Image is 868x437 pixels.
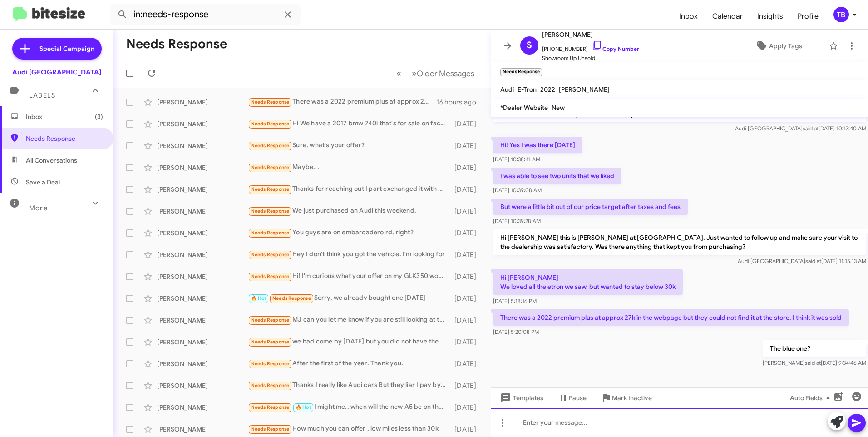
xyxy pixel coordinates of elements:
[542,40,639,54] span: [PHONE_NUMBER]
[493,218,541,224] span: [DATE] 10:39:28 AM
[251,164,290,170] span: Needs Response
[790,3,826,30] a: Profile
[527,38,532,53] span: S
[248,228,450,238] div: You guys are on embarcadero rd, right?
[500,104,548,112] span: *Dealer Website
[251,121,290,127] span: Needs Response
[450,141,483,150] div: [DATE]
[26,178,60,187] span: Save a Deal
[493,229,866,255] p: Hi [PERSON_NAME] this is [PERSON_NAME] at [GEOGRAPHIC_DATA]. Just wanted to follow up and make su...
[612,390,652,406] span: Mark Inactive
[450,272,483,281] div: [DATE]
[39,44,94,53] span: Special Campaign
[157,272,248,281] div: [PERSON_NAME]
[436,98,483,107] div: 16 hours ago
[248,315,450,325] div: MJ can you let me know if you are still looking at this particular car?
[251,252,290,258] span: Needs Response
[750,3,790,30] a: Insights
[450,163,483,172] div: [DATE]
[248,358,450,369] div: After the first of the year. Thank you.
[157,228,248,238] div: [PERSON_NAME]
[833,7,849,22] div: TB
[110,4,301,25] input: Search
[783,390,841,406] button: Auto Fields
[803,125,819,132] span: said at
[450,250,483,259] div: [DATE]
[542,29,639,40] span: [PERSON_NAME]
[157,294,248,303] div: [PERSON_NAME]
[406,64,480,83] button: Next
[763,359,866,366] span: [PERSON_NAME] [DATE] 9:34:46 AM
[248,162,450,173] div: Maybe...
[450,294,483,303] div: [DATE]
[396,68,401,79] span: «
[251,404,290,410] span: Needs Response
[248,271,450,282] div: Hi! I'm curious what your offer on my GLK350 would be? Happy holidays to you!
[272,295,311,301] span: Needs Response
[157,338,248,347] div: [PERSON_NAME]
[732,38,824,54] button: Apply Tags
[26,134,103,143] span: Needs Response
[248,249,450,260] div: Hey I don't think you got the vehicle. I'm looking for
[450,316,483,325] div: [DATE]
[248,293,450,303] div: Sorry, we already bought one [DATE]
[500,85,514,94] span: Audi
[500,68,542,76] small: Needs Response
[493,137,582,153] p: Hi! Yes I was there [DATE]
[157,207,248,216] div: [PERSON_NAME]
[551,390,594,406] button: Pause
[157,316,248,325] div: [PERSON_NAME]
[157,98,248,107] div: [PERSON_NAME]
[248,380,450,391] div: Thanks I really like Audi cars But they liar I pay by USD. But they give me spare tire Made in [G...
[391,64,407,83] button: Previous
[493,168,621,184] p: I was able to see two units that we liked
[126,37,227,51] h1: Needs Response
[450,381,483,390] div: [DATE]
[248,206,450,216] div: We just purchased an Audi this weekend.
[251,99,290,105] span: Needs Response
[251,143,290,149] span: Needs Response
[12,38,102,60] a: Special Campaign
[559,85,610,94] span: [PERSON_NAME]
[29,204,48,212] span: More
[248,184,450,194] div: Thanks for reaching out I part exchanged it with Porsche Marin
[450,185,483,194] div: [DATE]
[540,85,555,94] span: 2022
[705,3,750,30] a: Calendar
[672,3,705,30] span: Inbox
[493,328,539,335] span: [DATE] 5:20:08 PM
[248,424,450,434] div: How much you can offer , low miles less than 30k
[450,207,483,216] div: [DATE]
[790,390,833,406] span: Auto Fields
[26,156,77,165] span: All Conversations
[552,104,565,112] span: New
[493,298,537,304] span: [DATE] 5:18:16 PM
[248,140,450,151] div: Sure, what's your offer?
[594,390,659,406] button: Mark Inactive
[157,250,248,259] div: [PERSON_NAME]
[493,269,683,295] p: Hi [PERSON_NAME] We loved all the etron we saw, but wanted to stay below 30k
[735,125,866,132] span: Audi [GEOGRAPHIC_DATA] [DATE] 10:17:40 AM
[251,295,266,301] span: 🔥 Hot
[738,258,866,264] span: Audi [GEOGRAPHIC_DATA] [DATE] 11:15:13 AM
[12,68,101,77] div: Audi [GEOGRAPHIC_DATA]
[493,199,688,215] p: But were a little bit out of our price target after taxes and fees
[251,426,290,432] span: Needs Response
[248,119,450,129] div: Hi We have a 2017 bmw 740i that's for sale on facebook market right now My husbands number is [PH...
[248,337,450,347] div: we had come by [DATE] but you did not have the new Q8 audi [PERSON_NAME] wanted. if you want to s...
[491,390,551,406] button: Templates
[493,187,542,194] span: [DATE] 10:39:08 AM
[450,228,483,238] div: [DATE]
[157,403,248,412] div: [PERSON_NAME]
[29,91,55,99] span: Labels
[251,186,290,192] span: Needs Response
[248,402,450,412] div: I might me...when will the new A5 be on the lot?
[518,85,537,94] span: E-Tron
[248,97,436,107] div: There was a 2022 premium plus at approx 27k in the webpage but they could not find it at the stor...
[251,361,290,367] span: Needs Response
[296,404,311,410] span: 🔥 Hot
[542,54,639,63] span: Showroom Up Unsold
